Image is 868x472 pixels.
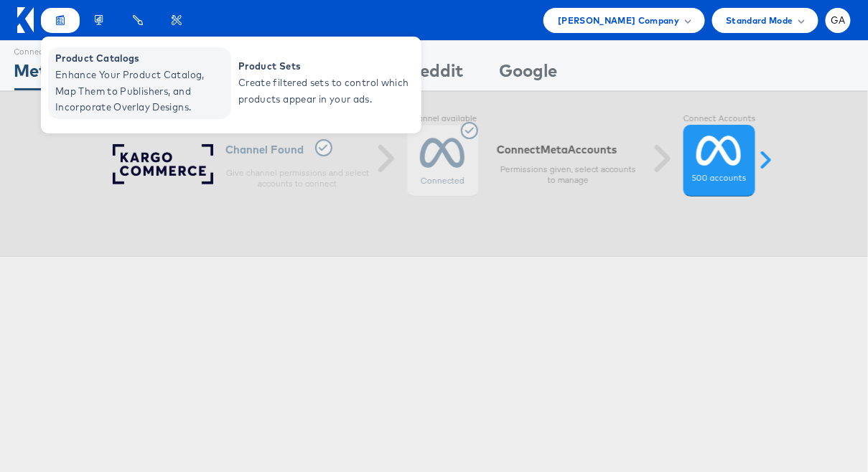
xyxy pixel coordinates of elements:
[497,143,640,156] h6: Connect Accounts
[727,13,793,28] span: Standard Mode
[14,58,58,90] div: Meta
[55,50,228,67] span: Product Catalogs
[55,67,228,115] span: Enhance Your Product Catalog, Map Them to Publishers, and Incorporate Overlay Designs.
[683,113,755,125] label: Connect Accounts
[500,58,558,90] div: Google
[238,75,411,108] span: Create filtered sets to control which products appear in your ads.
[14,41,58,58] div: Connect
[48,47,231,119] a: Product Catalogs Enhance Your Product Catalog, Map Them to Publishers, and Incorporate Overlay De...
[497,164,640,187] p: Permissions given, select accounts to manage
[831,16,846,25] span: GA
[410,58,464,90] div: Reddit
[238,58,411,75] span: Product Sets
[558,13,679,28] span: [PERSON_NAME] Company
[407,113,479,125] label: Channel available
[226,167,370,190] p: Give channel permissions and select accounts to connect
[226,139,370,160] h6: Channel Found
[231,47,414,119] a: Product Sets Create filtered sets to control which products appear in your ads.
[693,173,747,184] label: 500 accounts
[541,143,568,156] span: meta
